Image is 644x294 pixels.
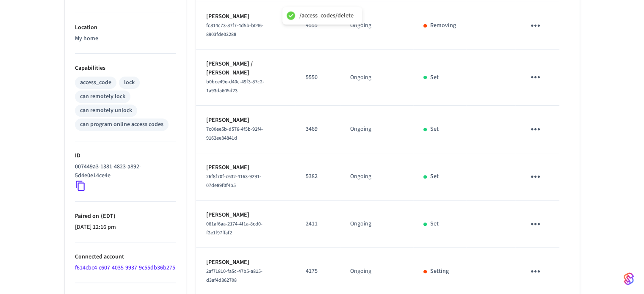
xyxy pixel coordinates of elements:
p: 5382 [306,172,330,181]
p: Set [430,125,439,134]
p: [PERSON_NAME] [206,12,286,21]
div: can program online access codes [80,120,163,129]
p: 4175 [306,267,330,276]
td: Ongoing [340,153,413,201]
span: 26f8f70f-c632-4163-9291-07de89f0f4b5 [206,173,261,189]
img: SeamLogoGradient.69752ec5.svg [624,272,634,286]
span: fc814c73-87f7-4d5b-b046-8903fde02288 [206,22,263,38]
p: 007449a3-1381-4823-a892-5d4e0e14ce4e [75,162,172,180]
span: 7c00ee5b-d576-4f5b-92f4-9162ee34841d [206,126,263,142]
p: [DATE] 12:16 pm [75,223,176,232]
span: ( EDT ) [99,212,116,220]
p: Setting [430,267,449,276]
p: Location [75,23,176,32]
p: [PERSON_NAME] [206,116,286,125]
div: lock [124,78,135,87]
div: /access_codes/delete [299,12,354,19]
span: 061af6aa-2174-4f1a-8cd0-f2e1f97ffaf2 [206,220,263,236]
p: Paired on [75,212,176,221]
p: My home [75,34,176,43]
p: 2411 [306,220,330,228]
div: can remotely unlock [80,106,132,115]
div: can remotely lock [80,92,125,101]
p: [PERSON_NAME] [206,211,286,220]
p: Set [430,73,439,82]
p: Set [430,220,439,228]
p: [PERSON_NAME] [206,258,286,267]
p: 3469 [306,125,330,134]
span: b0bce49e-d40c-49f3-87c2-1a93da605d23 [206,78,264,94]
p: 5550 [306,73,330,82]
td: Ongoing [340,201,413,248]
div: access_code [80,78,111,87]
p: ID [75,151,176,160]
p: [PERSON_NAME] / [PERSON_NAME] [206,60,286,77]
p: 4555 [306,21,330,30]
p: Set [430,172,439,181]
p: Capabilities [75,64,176,73]
td: Ongoing [340,2,413,49]
a: f614cbc4-c607-4035-9937-9c55db36b275 [75,264,175,272]
td: Ongoing [340,49,413,106]
p: Connected account [75,253,176,261]
span: 2af71810-fa5c-47b5-a815-d3af4d362708 [206,268,263,284]
p: [PERSON_NAME] [206,163,286,172]
td: Ongoing [340,106,413,153]
p: Removing [430,21,456,30]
